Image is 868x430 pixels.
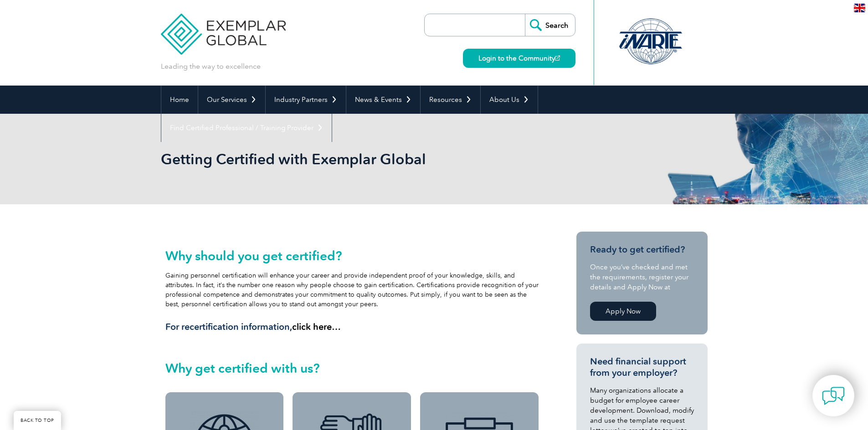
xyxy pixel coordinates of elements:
img: open_square.png [555,56,560,61]
a: Find Certified Professional / Training Provider [161,114,332,142]
a: Our Services [198,86,265,114]
a: News & Events [346,86,420,114]
h3: Need financial support from your employer? [590,356,694,379]
h3: For recertification information, [165,321,539,333]
h2: Why should you get certified? [165,248,539,263]
h3: Ready to get certified? [590,244,694,255]
p: Once you’ve checked and met the requirements, register your details and Apply Now at [590,262,694,292]
input: Search [525,14,575,36]
h1: Getting Certified with Exemplar Global [161,150,511,168]
a: click here… [292,321,341,332]
a: Industry Partners [266,86,346,114]
img: contact-chat.png [822,384,845,407]
a: BACK TO TOP [14,411,61,430]
div: Gaining personnel certification will enhance your career and provide independent proof of your kn... [165,248,539,333]
a: Apply Now [590,302,656,321]
p: Leading the way to excellence [161,61,261,71]
h2: Why get certified with us? [165,361,539,375]
a: Login to the Community [463,49,575,68]
a: About Us [481,86,538,114]
a: Resources [421,86,480,114]
img: en [854,4,865,12]
a: Home [161,86,198,114]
